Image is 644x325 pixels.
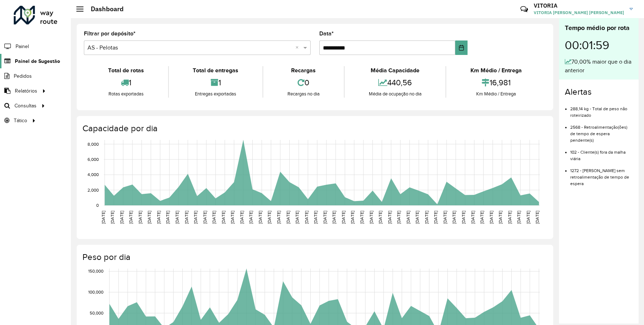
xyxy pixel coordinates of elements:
text: [DATE] [461,211,466,224]
text: [DATE] [424,211,429,224]
text: [DATE] [433,211,438,224]
div: Média Capacidade [346,66,444,75]
div: 1 [86,75,166,90]
text: [DATE] [369,211,374,224]
text: 100,000 [88,290,103,294]
text: [DATE] [332,211,336,224]
text: [DATE] [378,211,383,224]
h2: Dashboard [84,5,124,13]
span: Pedidos [14,72,32,80]
text: [DATE] [212,211,216,224]
text: [DATE] [507,211,512,224]
span: Relatórios [15,87,37,95]
h4: Capacidade por dia [82,123,546,134]
text: [DATE] [239,211,244,224]
text: [DATE] [313,211,318,224]
text: 8,000 [88,142,99,146]
text: [DATE] [147,211,152,224]
h4: Peso por dia [82,252,546,262]
text: 4,000 [88,172,99,177]
text: 150,000 [88,269,103,274]
div: 440,56 [346,75,444,90]
text: [DATE] [175,211,179,224]
div: 00:01:59 [565,33,633,57]
text: [DATE] [304,211,309,224]
text: [DATE] [323,211,327,224]
div: Km Médio / Entrega [448,66,544,75]
div: 1 [171,75,261,90]
div: 0 [265,75,342,90]
text: [DATE] [202,211,207,224]
text: [DATE] [101,211,106,224]
div: Tempo médio por rota [565,23,633,33]
span: VITORIA [PERSON_NAME] [PERSON_NAME] [534,9,624,16]
div: Recargas no dia [265,90,342,98]
text: [DATE] [443,211,447,224]
div: Total de entregas [171,66,261,75]
text: [DATE] [396,211,401,224]
text: [DATE] [230,211,235,224]
li: 102 - Cliente(s) fora da malha viária [570,144,633,162]
li: 1272 - [PERSON_NAME] sem retroalimentação de tempo de espera [570,162,633,187]
text: [DATE] [452,211,456,224]
div: Km Médio / Entrega [448,90,544,98]
text: [DATE] [479,211,484,224]
text: [DATE] [415,211,419,224]
text: [DATE] [184,211,189,224]
text: [DATE] [156,211,161,224]
text: [DATE] [165,211,170,224]
span: Tático [14,117,27,124]
text: [DATE] [128,211,133,224]
label: Filtrar por depósito [84,29,136,38]
text: [DATE] [350,211,355,224]
text: [DATE] [470,211,475,224]
text: 2,000 [88,188,99,192]
div: Média de ocupação no dia [346,90,444,98]
text: [DATE] [276,211,281,224]
text: [DATE] [526,211,530,224]
text: 6,000 [88,157,99,162]
span: Consultas [14,102,37,110]
label: Data [319,29,334,38]
li: 2568 - Retroalimentação(ões) de tempo de espera pendente(s) [570,119,633,144]
div: Recargas [265,66,342,75]
text: [DATE] [110,211,115,224]
div: 70,00% maior que o dia anterior [565,57,633,75]
li: 288,14 kg - Total de peso não roteirizado [570,100,633,119]
text: [DATE] [221,211,226,224]
span: Painel [16,43,29,50]
text: 50,000 [90,311,103,315]
text: [DATE] [193,211,198,224]
text: [DATE] [359,211,364,224]
text: [DATE] [387,211,392,224]
div: Entregas exportadas [171,90,261,98]
text: [DATE] [516,211,521,224]
div: 16,981 [448,75,544,90]
h4: Alertas [565,87,633,97]
div: Rotas exportadas [86,90,166,98]
text: [DATE] [341,211,346,224]
text: [DATE] [489,211,494,224]
text: [DATE] [267,211,272,224]
h3: VITORIA [534,2,624,9]
text: [DATE] [119,211,124,224]
button: Choose Date [455,40,468,55]
span: Clear all [295,43,302,52]
text: [DATE] [258,211,263,224]
a: Contato Rápido [516,1,532,17]
text: [DATE] [295,211,299,224]
text: [DATE] [138,211,142,224]
text: [DATE] [498,211,503,224]
text: [DATE] [535,211,539,224]
span: Painel de Sugestão [15,57,60,65]
div: Total de rotas [86,66,166,75]
text: 0 [96,203,99,208]
text: [DATE] [248,211,253,224]
text: [DATE] [406,211,410,224]
text: [DATE] [286,211,290,224]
